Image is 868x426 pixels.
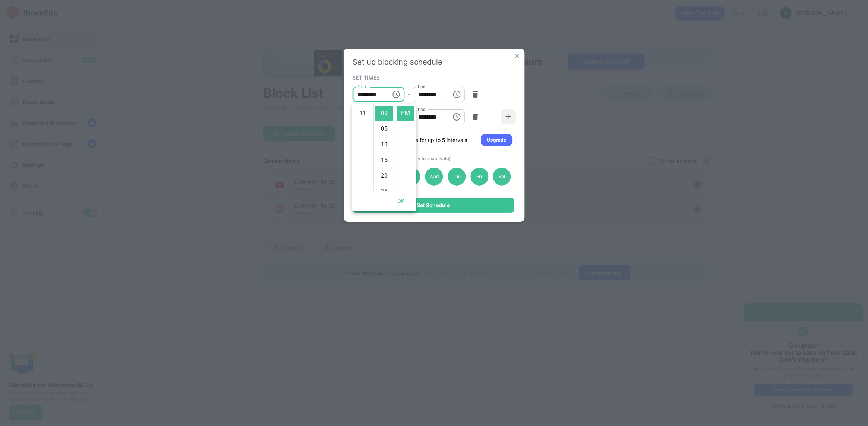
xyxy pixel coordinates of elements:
div: Upgrade [487,136,506,144]
button: OK [389,194,413,208]
label: End [418,106,426,112]
ul: Select hours [352,104,373,191]
label: End [418,84,426,90]
div: - [408,90,410,99]
button: Choose time, selected time is 3:30 PM [449,109,464,124]
li: 15 minutes [375,153,393,168]
li: 11 hours [354,106,372,121]
li: 20 minutes [375,168,393,183]
div: Thu [448,168,466,186]
img: x-button.svg [513,52,521,60]
div: Set up blocking schedule [352,57,516,66]
li: 0 minutes [375,106,393,121]
label: Start [358,84,367,90]
div: Wed [425,168,443,186]
div: Fri [470,168,488,186]
div: Set Schedule [417,202,450,208]
div: Sat [493,168,511,186]
li: PM [397,106,414,121]
li: 5 minutes [375,121,393,136]
li: AM [397,90,414,105]
li: 25 minutes [375,184,393,199]
div: SET TIMES [352,74,514,80]
li: 10 hours [354,90,372,105]
button: Choose time, selected time is 11:55 PM [449,87,464,102]
ul: Select minutes [373,104,395,191]
div: SELECTED DAYS [352,155,514,161]
ul: Select meridiem [395,104,416,191]
button: Choose time, selected time is 4:00 PM [389,87,404,102]
li: 10 minutes [375,137,393,152]
span: (Click a day to deactivate) [395,156,451,161]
